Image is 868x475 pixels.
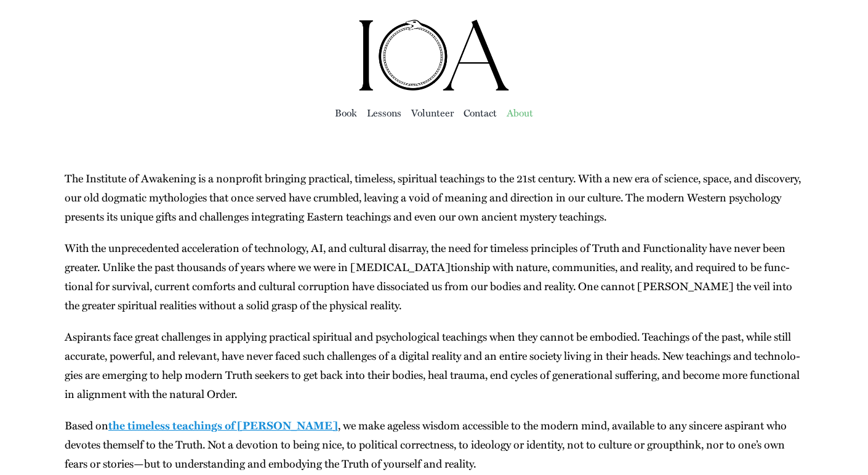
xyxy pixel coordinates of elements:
a: Book [335,104,357,121]
p: The Insti­tute of Awak­en­ing is a non­prof­it bring­ing prac­ti­cal, time­less, spir­i­tu­al tea... [65,169,803,226]
a: the time­less teach­ings of [PERSON_NAME] [108,417,338,433]
a: Con­tact [464,104,497,121]
nav: Main [65,92,803,132]
a: Vol­un­teer [411,104,454,121]
img: Institute of Awakening [357,18,511,92]
p: With the unprece­dent­ed accel­er­a­tion of tech­nol­o­gy, AI, and cul­tur­al dis­ar­ray, the nee... [65,238,803,315]
a: About [507,104,533,121]
p: Based on , we make age­less wis­dom acces­si­ble to the mod­ern mind, avail­able to any sin­cere ... [65,416,803,473]
p: Aspi­rants face great chal­lenges in apply­ing prac­ti­cal spir­i­tu­al and psy­cho­log­i­cal tea... [65,327,803,404]
a: Lessons [367,104,401,121]
a: ioa-logo [357,16,511,32]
